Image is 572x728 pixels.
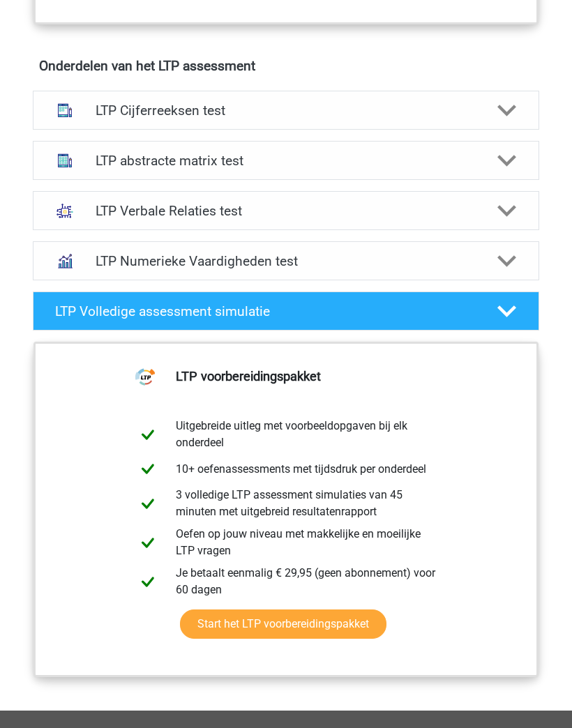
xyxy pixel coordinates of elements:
[96,203,477,219] h4: LTP Verbale Relaties test
[50,197,80,226] img: analogieen
[27,91,545,130] a: cijferreeksen LTP Cijferreeksen test
[50,96,80,126] img: cijferreeksen
[50,146,80,176] img: abstracte matrices
[39,58,533,74] h4: Onderdelen van het LTP assessment
[27,291,545,331] a: LTP Volledige assessment simulatie
[96,253,477,269] h4: LTP Numerieke Vaardigheden test
[27,191,545,230] a: analogieen LTP Verbale Relaties test
[96,153,477,169] h4: LTP abstracte matrix test
[180,609,386,639] a: Start het LTP voorbereidingspakket
[27,141,545,180] a: abstracte matrices LTP abstracte matrix test
[27,241,545,280] a: numeriek redeneren LTP Numerieke Vaardigheden test
[96,103,477,119] h4: LTP Cijferreeksen test
[50,247,80,276] img: numeriek redeneren
[55,303,476,319] h4: LTP Volledige assessment simulatie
